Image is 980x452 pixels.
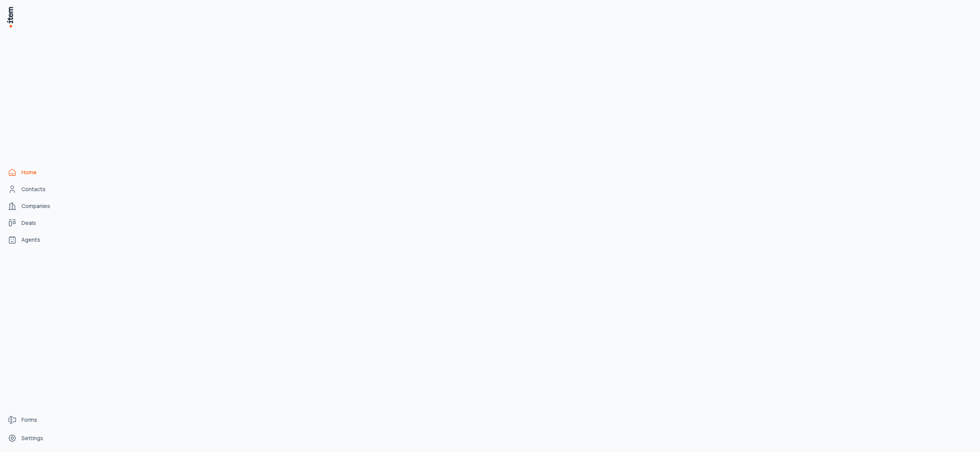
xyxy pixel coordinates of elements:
a: Agents [5,232,63,247]
span: Forms [21,416,37,424]
img: Item Brain Logo [6,6,14,28]
a: Home [5,165,63,180]
a: Settings [5,431,63,446]
a: Forms [5,412,63,427]
a: Contacts [5,182,63,197]
span: Contacts [21,185,46,193]
a: deals [5,215,63,231]
span: Deals [21,219,36,227]
span: Home [21,169,37,176]
span: Agents [21,236,40,244]
span: Settings [21,434,43,442]
span: Companies [21,202,50,210]
a: Companies [5,198,63,214]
